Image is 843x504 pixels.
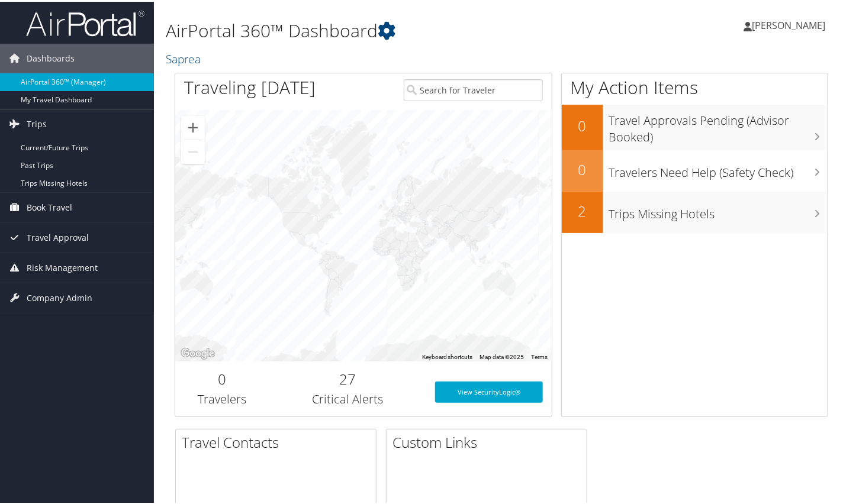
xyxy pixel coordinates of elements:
input: Search for Traveler [404,77,543,99]
a: 2Trips Missing Hotels [562,190,828,231]
button: Zoom out [181,138,205,162]
h3: Travelers Need Help (Safety Check) [609,157,828,179]
span: Dashboards [27,42,75,72]
span: Map data ©2025 [480,352,525,358]
h2: 0 [562,114,603,134]
img: Google [178,344,217,360]
a: Saprea [166,49,204,65]
a: 0Travelers Need Help (Safety Check) [562,148,828,190]
button: Keyboard shortcuts [422,351,473,360]
button: Zoom in [181,114,205,138]
a: 0Travel Approvals Pending (Advisor Booked) [562,103,828,148]
a: View SecurityLogic® [435,380,543,401]
a: [PERSON_NAME] [744,6,837,41]
h1: Traveling [DATE] [184,73,316,98]
img: airportal-logo.png [26,8,144,35]
h2: 0 [184,367,260,387]
h2: 27 [278,367,417,387]
h2: Travel Contacts [182,431,376,451]
h3: Critical Alerts [278,389,417,406]
h3: Travelers [184,389,260,406]
h1: AirPortal 360™ Dashboard [166,17,613,41]
a: Terms (opens in new tab) [532,352,548,358]
h2: Custom Links [392,431,587,451]
h3: Travel Approvals Pending (Advisor Booked) [609,105,828,144]
span: Risk Management [27,251,98,281]
span: Book Travel [27,191,72,221]
span: Trips [27,108,47,137]
h1: My Action Items [562,73,828,98]
a: Open this area in Google Maps (opens a new window) [178,344,217,360]
span: Travel Approval [27,221,89,251]
span: Company Admin [27,282,92,311]
h2: 0 [562,158,603,178]
h2: 2 [562,199,603,219]
h3: Trips Missing Hotels [609,198,828,221]
span: [PERSON_NAME] [752,17,825,30]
